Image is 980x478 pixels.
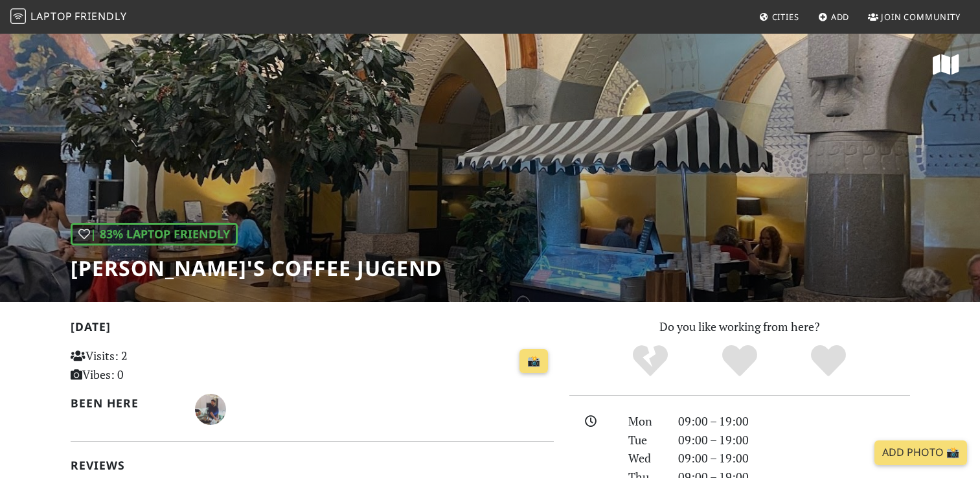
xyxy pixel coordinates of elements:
[195,394,226,425] img: 4473-perry.jpg
[670,431,918,450] div: 09:00 – 19:00
[670,449,918,468] div: 09:00 – 19:00
[831,11,850,23] span: Add
[863,5,966,28] a: Join Community
[813,5,855,28] a: Add
[881,11,961,23] span: Join Community
[71,256,442,280] h1: [PERSON_NAME]'s Coffee Jugend
[71,223,238,245] div: | 83% Laptop Friendly
[569,317,910,336] p: Do you like working from here?
[71,396,180,410] h2: Been here
[606,343,695,379] div: No
[519,349,548,374] a: 📸
[784,343,873,379] div: Definitely!
[10,6,127,28] a: LaptopFriendly LaptopFriendly
[10,8,26,24] img: LaptopFriendly
[621,449,670,468] div: Wed
[772,11,799,23] span: Cities
[695,343,784,379] div: Yes
[71,459,554,472] h2: Reviews
[670,412,918,431] div: 09:00 – 19:00
[74,9,126,23] span: Friendly
[30,9,73,23] span: Laptop
[754,5,804,28] a: Cities
[71,347,222,384] p: Visits: 2 Vibes: 0
[621,431,670,450] div: Tue
[874,440,967,465] a: Add Photo 📸
[195,400,226,416] span: Perry Mitchell
[71,320,554,339] h2: [DATE]
[621,412,670,431] div: Mon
